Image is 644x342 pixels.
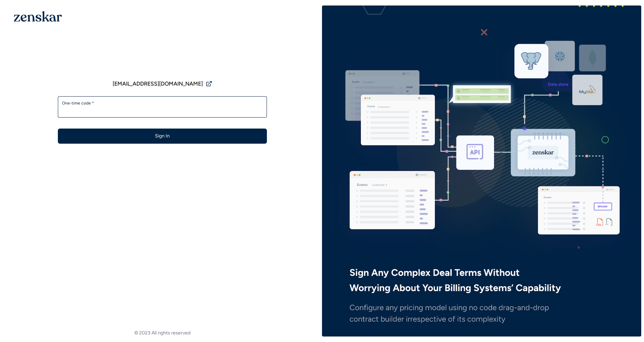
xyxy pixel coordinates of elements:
footer: © 2023 All rights reserved [3,330,322,337]
button: Sign In [58,129,267,144]
span: [EMAIL_ADDRESS][DOMAIN_NAME] [113,80,203,88]
img: 1OGAJ2xQqyY4LXKgY66KYq0eOWRCkrZdAb3gUhuVAqdWPZE9SRJmCz+oDMSn4zDLXe31Ii730ItAGKgCKgCCgCikA4Av8PJUP... [14,11,62,22]
label: One-time code * [62,100,263,106]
